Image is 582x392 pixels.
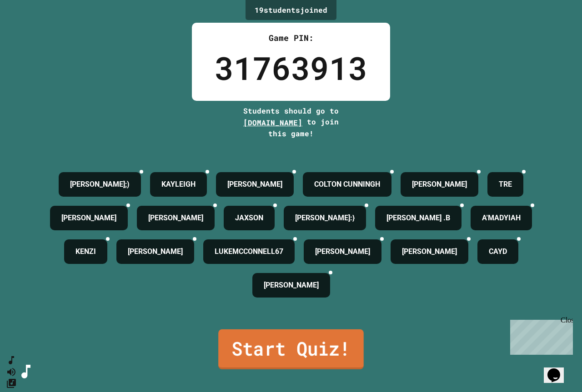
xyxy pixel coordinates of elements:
[70,179,130,190] h4: [PERSON_NAME];)
[489,246,507,257] h4: CAYD
[234,105,348,139] div: Students should go to to join this game!
[227,179,282,190] h4: [PERSON_NAME]
[402,246,457,257] h4: [PERSON_NAME]
[128,246,183,257] h4: [PERSON_NAME]
[295,213,355,223] h4: [PERSON_NAME]:}
[75,246,96,257] h4: KENZI
[243,118,302,127] span: [DOMAIN_NAME]
[6,355,17,366] button: SpeedDial basic example
[314,179,380,190] h4: COLTON CUNNINGH
[482,213,521,223] h4: A'MADYIAH
[507,316,573,355] iframe: chat widget
[499,179,512,190] h4: TRE
[215,246,283,257] h4: LUKEMCCONNELL67
[386,213,450,223] h4: [PERSON_NAME] .B
[61,213,116,223] h4: [PERSON_NAME]
[264,280,319,291] h4: [PERSON_NAME]
[215,32,367,44] div: Game PIN:
[161,179,196,190] h4: KAYLEIGH
[412,179,467,190] h4: [PERSON_NAME]
[6,366,17,377] button: Mute music
[148,213,203,223] h4: [PERSON_NAME]
[218,329,364,369] a: Start Quiz!
[215,44,367,92] div: 31763913
[235,213,263,223] h4: JAXSON
[6,377,17,389] button: Change Music
[315,246,370,257] h4: [PERSON_NAME]
[544,356,573,383] iframe: chat widget
[4,4,63,58] div: Chat with us now!Close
